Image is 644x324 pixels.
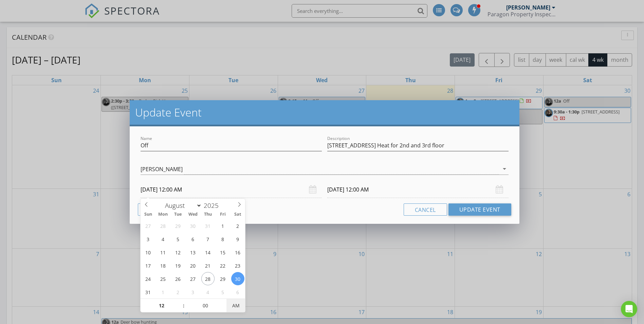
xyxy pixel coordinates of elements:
span: July 27, 2025 [142,219,155,232]
input: Select date [327,181,509,198]
span: September 5, 2025 [216,285,229,299]
span: September 6, 2025 [231,285,244,299]
span: August 5, 2025 [171,232,185,246]
h2: Update Event [135,106,514,119]
span: August 6, 2025 [186,232,200,246]
span: August 4, 2025 [157,232,170,246]
span: Sat [230,212,245,217]
button: Cancel [404,203,447,216]
span: August 11, 2025 [157,246,170,259]
span: August 14, 2025 [201,246,215,259]
div: Open Intercom Messenger [621,301,637,317]
span: August 30, 2025 [231,272,244,285]
span: August 22, 2025 [216,259,229,272]
span: September 1, 2025 [157,285,170,299]
i: arrow_drop_down [500,165,509,173]
span: August 10, 2025 [142,246,155,259]
div: [PERSON_NAME] [141,166,183,172]
span: August 29, 2025 [216,272,229,285]
span: August 17, 2025 [142,259,155,272]
span: August 18, 2025 [157,259,170,272]
span: August 28, 2025 [201,272,215,285]
span: August 2, 2025 [231,219,244,232]
span: Sun [141,212,155,217]
span: Tue [170,212,185,217]
span: August 12, 2025 [171,246,185,259]
span: August 9, 2025 [231,232,244,246]
span: : [183,299,185,312]
input: Year [202,201,224,210]
span: August 23, 2025 [231,259,244,272]
span: Thu [200,212,215,217]
span: August 31, 2025 [142,285,155,299]
span: August 20, 2025 [186,259,200,272]
span: August 15, 2025 [216,246,229,259]
span: September 4, 2025 [201,285,215,299]
span: July 30, 2025 [186,219,200,232]
span: August 27, 2025 [186,272,200,285]
span: September 3, 2025 [186,285,200,299]
input: Select date [141,181,322,198]
span: August 1, 2025 [216,219,229,232]
span: Click to toggle [226,299,245,312]
span: September 2, 2025 [171,285,185,299]
span: August 16, 2025 [231,246,244,259]
span: August 8, 2025 [216,232,229,246]
span: August 3, 2025 [142,232,155,246]
span: August 13, 2025 [186,246,200,259]
span: August 7, 2025 [201,232,215,246]
button: Update Event [448,203,511,216]
span: Mon [155,212,170,217]
span: August 19, 2025 [171,259,185,272]
span: Fri [215,212,230,217]
span: July 31, 2025 [201,219,215,232]
button: Delete [138,203,180,216]
span: July 29, 2025 [171,219,185,232]
span: August 21, 2025 [201,259,215,272]
span: July 28, 2025 [157,219,170,232]
span: August 25, 2025 [157,272,170,285]
span: August 26, 2025 [171,272,185,285]
span: August 24, 2025 [142,272,155,285]
span: Wed [185,212,200,217]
